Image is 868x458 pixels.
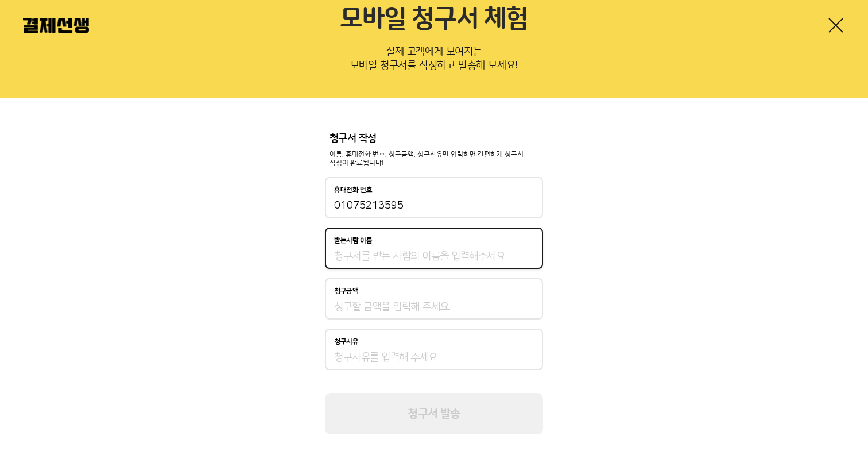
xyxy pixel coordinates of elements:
[334,186,373,194] p: 휴대전화 번호
[23,42,845,80] p: 실제 고객에게 보여지는 모바일 청구서를 작성하고 발송해 보세요!
[23,18,89,33] img: 결제선생
[334,249,534,263] input: 받는사람 이름
[334,338,359,346] p: 청구사유
[334,300,534,314] input: 청구금액
[325,393,543,434] button: 청구서 발송
[330,133,538,145] p: 청구서 작성
[330,150,538,168] p: 이름, 휴대전화 번호, 청구금액, 청구사유만 입력하면 간편하게 청구서 작성이 완료됩니다!
[334,351,534,364] input: 청구사유
[334,237,373,245] p: 받는사람 이름
[334,287,359,295] p: 청구금액
[334,199,534,213] input: 휴대전화 번호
